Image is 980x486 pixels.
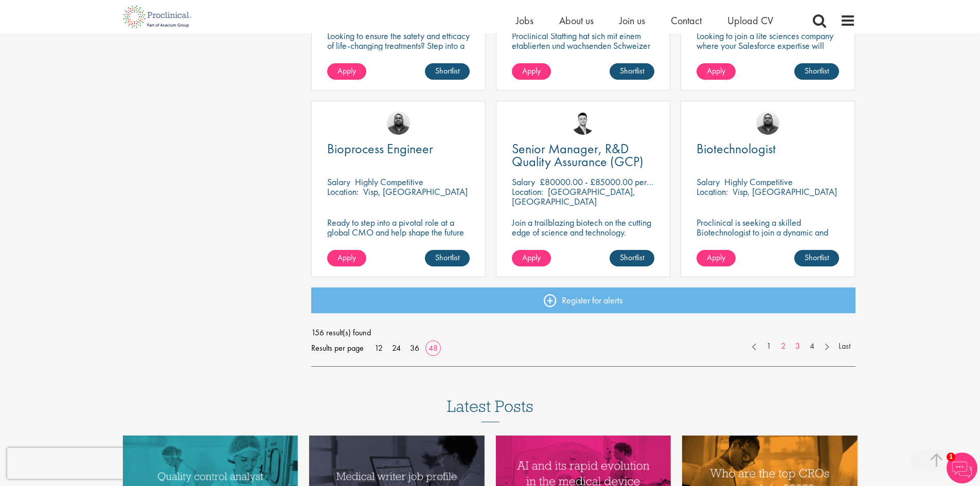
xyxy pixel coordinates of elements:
span: Salary [327,176,350,188]
iframe: reCAPTCHA [7,448,139,479]
span: Apply [337,65,356,76]
span: Senior Manager, R&D Quality Assurance (GCP) [512,140,644,170]
a: 2 [776,340,791,352]
a: 3 [790,340,805,352]
a: Apply [512,250,551,266]
a: 1 [761,340,776,352]
img: Ashley Bennett [387,112,410,135]
a: Jobs [516,14,533,27]
span: Salary [512,176,535,188]
span: 156 result(s) found [311,325,856,340]
a: 24 [388,343,404,353]
a: Shortlist [610,250,654,266]
span: Location: [327,186,359,197]
p: Join a trailblazing biotech on the cutting edge of science and technology. [512,218,654,237]
span: Apply [522,252,541,263]
a: 12 [371,343,386,353]
a: Apply [512,63,551,80]
img: Ashley Bennett [756,112,779,135]
span: Salary [697,176,720,188]
a: Apply [327,63,366,80]
p: [GEOGRAPHIC_DATA], [GEOGRAPHIC_DATA] [512,186,635,207]
p: £80000.00 - £85000.00 per annum [540,176,672,188]
a: Contact [671,14,702,27]
p: Highly Competitive [724,176,793,188]
p: Visp, [GEOGRAPHIC_DATA] [363,186,468,197]
p: Ready to step into a pivotal role at a global CMO and help shape the future of healthcare manufac... [327,218,470,247]
a: Biotechnologist [697,142,839,155]
a: Last [833,340,856,352]
a: Register for alerts [311,287,856,313]
a: 36 [406,343,423,353]
span: Apply [522,65,541,76]
span: Apply [337,252,356,263]
a: Join us [619,14,645,27]
a: 4 [805,340,819,352]
p: Highly Competitive [355,176,423,188]
a: Upload CV [727,14,773,27]
img: Joshua Godden [572,112,595,135]
a: Shortlist [425,250,470,266]
a: Shortlist [610,63,654,80]
span: Apply [707,252,725,263]
a: Senior Manager, R&D Quality Assurance (GCP) [512,142,654,168]
span: 1 [947,453,955,461]
span: Results per page [311,340,364,356]
p: Visp, [GEOGRAPHIC_DATA] [733,186,837,197]
a: Shortlist [794,63,839,80]
span: Apply [707,65,725,76]
a: Apply [697,250,736,266]
span: Location: [512,186,543,197]
p: Proclinical is seeking a skilled Biotechnologist to join a dynamic and innovative team on a contr... [697,218,839,247]
img: Chatbot [947,453,977,483]
a: Shortlist [425,63,470,80]
a: Apply [327,250,366,266]
span: Location: [697,186,728,197]
span: Bioprocess Engineer [327,140,433,157]
span: Biotechnologist [697,140,776,157]
a: About us [559,14,594,27]
h3: Latest Posts [447,398,533,422]
a: Shortlist [794,250,839,266]
a: Bioprocess Engineer [327,142,470,155]
a: Apply [697,63,736,80]
a: 48 [425,343,441,353]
